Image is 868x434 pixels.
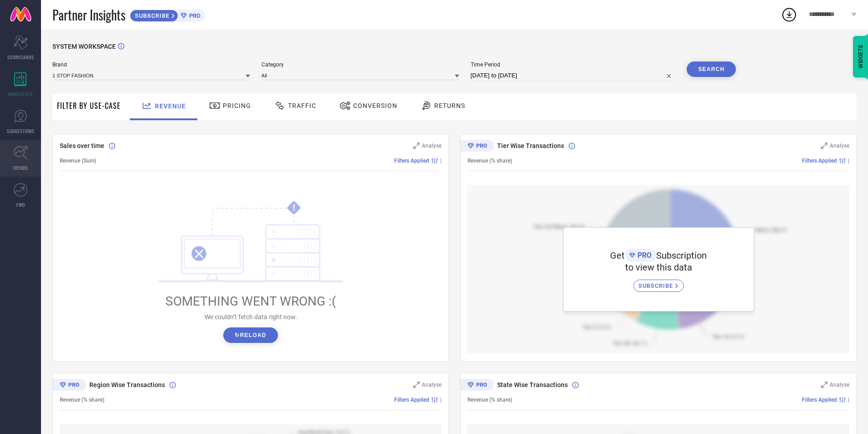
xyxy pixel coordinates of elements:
svg: Zoom [821,382,827,388]
span: Filters Applied [802,397,837,403]
span: Traffic [288,102,316,109]
span: Analyse [422,382,442,388]
span: Returns [434,102,465,109]
span: Brand [52,61,250,68]
span: Partner Insights [52,5,125,24]
span: | [848,397,849,403]
span: SYSTEM WORKSPACE [52,43,116,50]
span: Revenue (% share) [60,397,104,403]
span: Filters Applied [802,158,837,164]
span: Time Period [471,61,676,68]
span: Region Wise Transactions [89,381,165,388]
div: Premium [52,379,86,393]
span: Category [262,61,459,68]
span: Revenue (Sum) [60,158,96,164]
span: | [848,158,849,164]
span: FWD [16,201,25,208]
div: Open download list [781,6,797,23]
button: Search [687,61,736,77]
svg: Zoom [821,143,827,149]
span: SCORECARDS [7,54,34,61]
span: Filter By Use-Case [57,100,121,111]
span: WORKSPACE [8,91,33,97]
a: SUBSCRIBE [633,273,684,292]
span: Pricing [223,102,251,109]
span: Revenue [155,102,186,110]
span: PRO [187,12,200,19]
span: Sales over time [60,142,104,149]
svg: Zoom [413,382,420,388]
span: Conversion [353,102,397,109]
span: Revenue (% share) [467,158,512,164]
tspan: ! [293,203,295,213]
div: Premium [460,140,494,153]
span: Subscription [656,250,707,261]
span: Revenue (% share) [467,397,512,403]
span: | [440,158,442,164]
span: Filters Applied [394,158,429,164]
span: Analyse [422,143,442,149]
span: Get [610,250,625,261]
span: Tier Wise Transactions [497,142,564,149]
span: Analyse [830,382,849,388]
span: Analyse [830,143,849,149]
span: We couldn’t fetch data right now. [205,313,297,321]
input: Select time period [471,70,676,81]
span: SUGGESTIONS [7,128,35,134]
svg: Zoom [413,143,420,149]
span: SUBSCRIBE [130,12,172,19]
a: SUBSCRIBEPRO [130,7,205,22]
span: Filters Applied [394,397,429,403]
span: PRO [635,251,652,260]
span: | [440,397,442,403]
span: State Wise Transactions [497,381,568,388]
div: Premium [460,379,494,393]
button: ↻Reload [223,327,277,343]
span: SUBSCRIBE [638,282,675,289]
span: TRENDS [13,164,28,171]
span: to view this data [625,262,692,273]
span: SOMETHING WENT WRONG :( [165,294,336,309]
